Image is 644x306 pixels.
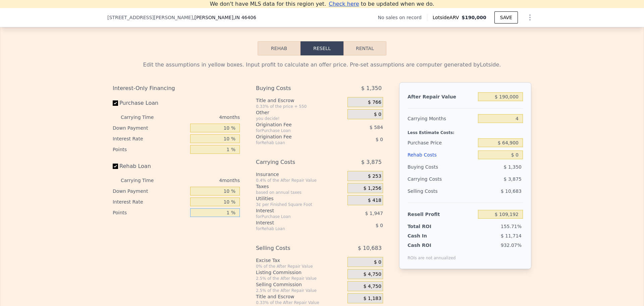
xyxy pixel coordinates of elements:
span: , IN 46406 [233,15,256,20]
div: for Rehab Loan [256,226,331,231]
div: Other [256,109,345,116]
div: Carrying Time [121,112,164,123]
span: 155.71% [501,224,522,229]
div: Less Estimate Costs: [408,125,523,137]
span: $ 10,683 [358,242,382,254]
div: Title and Escrow [256,97,345,104]
input: Rehab Loan [113,164,118,169]
div: Points [113,144,187,155]
span: , [PERSON_NAME] [193,14,256,21]
div: Points [113,207,187,218]
div: you decide! [256,116,345,121]
span: $ 1,256 [363,185,381,191]
div: 2.5% of the After Repair Value [256,276,345,281]
div: Carrying Costs [408,173,449,185]
div: Excise Tax [256,257,345,264]
span: Check here [329,1,359,7]
div: Carrying Costs [256,156,331,168]
div: Carrying Time [121,175,164,186]
label: Rehab Loan [113,160,187,172]
span: $ 0 [376,223,383,228]
span: $ 11,714 [501,233,522,238]
div: based on annual taxes [256,190,345,195]
div: 2.5% of the After Repair Value [256,288,345,293]
div: Selling Commission [256,281,345,288]
div: Interest-Only Financing [113,82,240,94]
span: $ 1,350 [361,82,382,94]
button: SAVE [494,11,518,24]
span: [STREET_ADDRESS][PERSON_NAME] [107,14,193,21]
span: $ 3,875 [361,156,382,168]
div: Purchase Price [408,137,475,149]
div: 4 months [167,112,240,123]
div: ROIs are not annualized [408,249,456,261]
span: 932.07% [501,243,522,248]
span: $ 10,683 [501,188,522,194]
label: Purchase Loan [113,97,187,109]
div: Total ROI [408,223,449,230]
div: Edit the assumptions in yellow boxes. Input profit to calculate an offer price. Pre-set assumptio... [113,61,531,69]
span: $ 3,875 [504,176,522,182]
span: $190,000 [462,15,486,20]
div: Selling Costs [256,242,331,254]
div: Listing Commission [256,269,345,276]
div: 0.33% of the price + 550 [256,104,345,109]
div: 0% of the After Repair Value [256,264,345,269]
span: Lotside ARV [433,14,462,21]
div: 3¢ per Finished Square Foot [256,202,345,207]
div: Interest Rate [113,133,187,144]
span: $ 0 [374,112,381,118]
button: Rehab [258,41,301,55]
div: Down Payment [113,186,187,196]
div: 0.4% of the After Repair Value [256,178,345,183]
div: Rehab Costs [408,149,475,161]
div: Buying Costs [256,82,331,94]
span: $ 1,183 [363,296,381,302]
div: for Purchase Loan [256,128,331,133]
span: $ 1,350 [504,164,522,170]
div: Buying Costs [408,161,475,173]
button: Show Options [523,11,537,24]
div: Selling Costs [408,185,475,197]
span: $ 1,947 [365,211,383,216]
div: Interest [256,207,331,214]
span: $ 4,750 [363,271,381,277]
div: Utilities [256,195,345,202]
div: for Purchase Loan [256,214,331,219]
div: Interest [256,219,331,226]
span: $ 766 [368,99,381,105]
button: Rental [343,41,386,55]
div: Title and Escrow [256,293,345,300]
span: $ 584 [370,125,383,130]
span: $ 0 [374,259,381,265]
div: Insurance [256,171,345,178]
span: $ 253 [368,173,381,179]
div: Origination Fee [256,133,331,140]
div: No sales on record [378,14,427,21]
div: Origination Fee [256,121,331,128]
div: Resell Profit [408,208,475,220]
div: Carrying Months [408,113,475,125]
span: $ 4,750 [363,283,381,290]
div: After Repair Value [408,91,475,103]
div: 0.33% of the After Repair Value [256,300,345,305]
div: Cash ROI [408,242,456,249]
div: for Rehab Loan [256,140,331,145]
div: 4 months [167,175,240,186]
input: Purchase Loan [113,100,118,106]
button: Resell [301,41,343,55]
span: $ 418 [368,198,381,204]
div: Interest Rate [113,196,187,207]
span: $ 0 [376,137,383,142]
div: Down Payment [113,123,187,133]
div: Taxes [256,183,345,190]
div: Cash In [408,232,449,239]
